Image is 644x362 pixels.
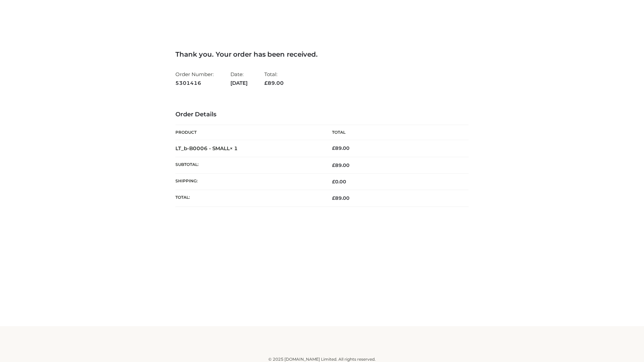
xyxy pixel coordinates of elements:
[175,50,469,58] h3: Thank you. Your order has been received.
[332,195,335,201] span: £
[264,80,268,86] span: £
[332,179,346,185] bdi: 0.00
[332,162,350,168] span: 89.00
[264,68,284,89] li: Total:
[332,195,350,201] span: 89.00
[175,157,322,173] th: Subtotal:
[175,145,238,152] strong: LT_b-B0006 - SMALL
[175,125,322,140] th: Product
[230,68,248,89] li: Date:
[322,125,469,140] th: Total
[332,179,335,185] span: £
[175,111,469,118] h3: Order Details
[332,145,335,151] span: £
[332,162,335,168] span: £
[175,174,322,190] th: Shipping:
[332,145,350,151] bdi: 89.00
[264,80,284,86] span: 89.00
[230,145,238,152] strong: × 1
[175,79,214,87] strong: 5301416
[175,190,322,206] th: Total:
[230,79,248,87] strong: [DATE]
[175,68,214,89] li: Order Number:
